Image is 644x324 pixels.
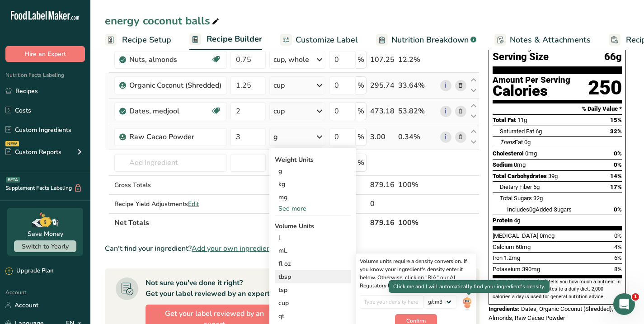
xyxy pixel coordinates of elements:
[273,80,285,91] div: cup
[114,199,227,209] div: Recipe Yield Adjustments
[278,233,347,242] div: l
[370,131,395,142] div: 3.00
[5,46,85,62] button: Hire an Expert
[493,266,521,272] span: Potassium
[493,150,524,157] span: Cholesterol
[398,179,437,190] div: 100%
[278,259,347,268] div: fl oz
[500,183,532,190] span: Dietary Fiber
[548,173,558,179] span: 39g
[440,131,451,143] a: i
[275,178,351,191] div: kg
[5,147,61,157] div: Custom Reports
[493,232,538,239] span: [MEDICAL_DATA]
[275,155,351,164] div: Weight Units
[614,266,622,272] span: 8%
[522,266,540,272] span: 390mg
[114,180,227,190] div: Gross Totals
[105,30,171,50] a: Recipe Setup
[105,13,221,29] div: energy coconut balls
[105,243,479,254] div: Can't find your ingredient?
[524,139,531,146] span: 0g
[588,76,622,100] div: 250
[370,179,395,190] div: 879.16
[278,285,347,295] div: tsp
[391,34,469,46] span: Nutrition Breakdown
[275,204,351,213] div: See more
[5,141,19,146] div: NEW
[493,42,622,52] div: 12 Servings Per Container
[462,295,472,311] img: ai-bot.1dcbe71.gif
[533,195,543,202] span: 32g
[398,80,437,91] div: 33.64%
[610,128,622,135] span: 32%
[129,80,221,91] div: Organic Coconut (Shredded)
[610,183,622,190] span: 17%
[493,52,549,63] span: Serving Size
[129,106,211,117] div: Dates, medjool
[529,206,536,213] span: 0g
[370,198,395,209] div: 0
[493,85,570,98] div: Calories
[613,293,635,315] iframe: Intercom live chat
[489,305,613,321] span: Dates, Organic Coconut (Shredded), Almonds, Raw Cacao Powder
[273,54,309,65] div: cup, whole
[129,131,221,142] div: Raw Cacao Powder
[610,173,622,179] span: 14%
[614,254,622,261] span: 6%
[273,131,278,142] div: g
[368,213,396,232] th: 879.16
[493,76,570,85] div: Amount Per Serving
[507,206,572,213] span: Includes Added Sugars
[504,254,520,261] span: 1.2mg
[632,293,639,301] span: 1
[500,128,534,135] span: Saturated Fat
[396,213,438,232] th: 100%
[614,150,622,157] span: 0%
[129,54,211,65] div: Nuts, almonds
[614,161,622,168] span: 0%
[440,80,451,91] a: i
[540,232,555,239] span: 0mcg
[113,213,368,232] th: Net Totals
[614,206,622,213] span: 0%
[275,221,351,231] div: Volume Units
[370,106,395,117] div: 473.18
[207,33,262,45] span: Recipe Builder
[510,34,591,46] span: Notes & Attachments
[189,29,262,51] a: Recipe Builder
[500,139,523,146] span: Fat
[278,246,347,255] div: mL
[533,183,540,190] span: 5g
[440,106,451,117] a: i
[525,150,537,157] span: 0mg
[398,106,437,117] div: 53.82%
[188,200,199,208] span: Edit
[398,54,437,65] div: 12.2%
[500,195,532,202] span: Total Sugars
[493,103,622,114] section: % Daily Value *
[493,278,622,301] section: * The % Daily Value (DV) tells you how much a nutrient in a serving of food contributes to a dail...
[275,191,351,204] div: mg
[493,161,512,168] span: Sodium
[494,30,591,50] a: Notes & Attachments
[14,240,76,252] button: Switch to Yearly
[493,217,512,224] span: Protein
[122,34,171,46] span: Recipe Setup
[514,161,526,168] span: 0mg
[5,267,53,276] div: Upgrade Plan
[6,177,20,183] div: BETA
[278,311,347,321] div: qt
[493,254,503,261] span: Iron
[360,295,424,309] input: Type your density here
[192,243,273,254] span: Add your own ingredient
[28,229,63,239] div: Save Money
[536,128,542,135] span: 6g
[296,34,358,46] span: Customize Label
[393,282,545,291] p: Click me and I will automatically find your ingredient's density.
[275,164,351,178] div: g
[517,117,527,123] span: 11g
[376,30,476,50] a: Nutrition Breakdown
[22,242,69,251] span: Switch to Yearly
[146,277,270,299] div: Not sure you've done it right? Get your label reviewed by an expert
